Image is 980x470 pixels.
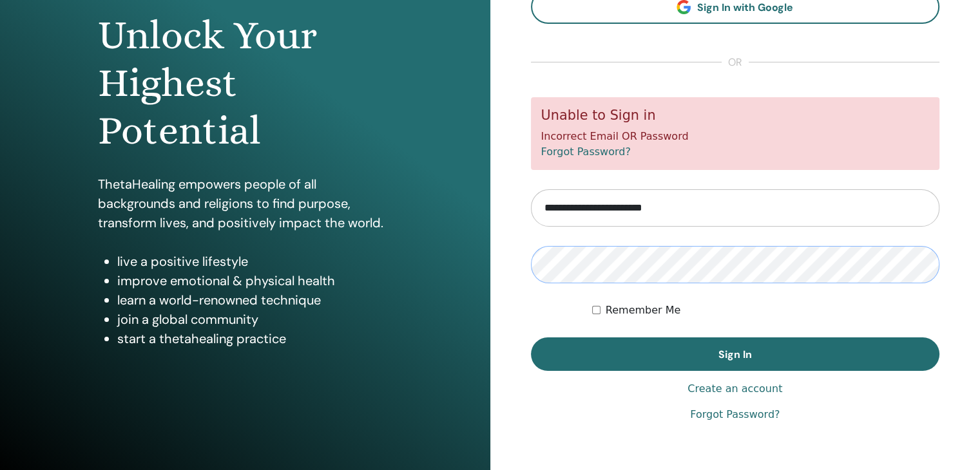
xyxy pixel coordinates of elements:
[117,252,392,271] li: live a positive lifestyle
[606,303,681,318] label: Remember Me
[690,407,780,422] a: Forgot Password?
[722,55,749,70] span: or
[697,1,793,14] span: Sign In with Google
[98,12,392,155] h1: Unlock Your Highest Potential
[687,381,782,397] a: Create an account
[117,271,392,290] li: improve emotional & physical health
[117,290,392,310] li: learn a world-renowned technique
[98,174,392,232] p: ThetaHealing empowers people of all backgrounds and religions to find purpose, transform lives, a...
[718,348,752,361] span: Sign In
[531,97,940,170] div: Incorrect Email OR Password
[531,337,940,371] button: Sign In
[117,329,392,348] li: start a thetahealing practice
[541,146,631,158] a: Forgot Password?
[592,303,939,318] div: Keep me authenticated indefinitely or until I manually logout
[117,310,392,329] li: join a global community
[541,108,930,124] h5: Unable to Sign in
